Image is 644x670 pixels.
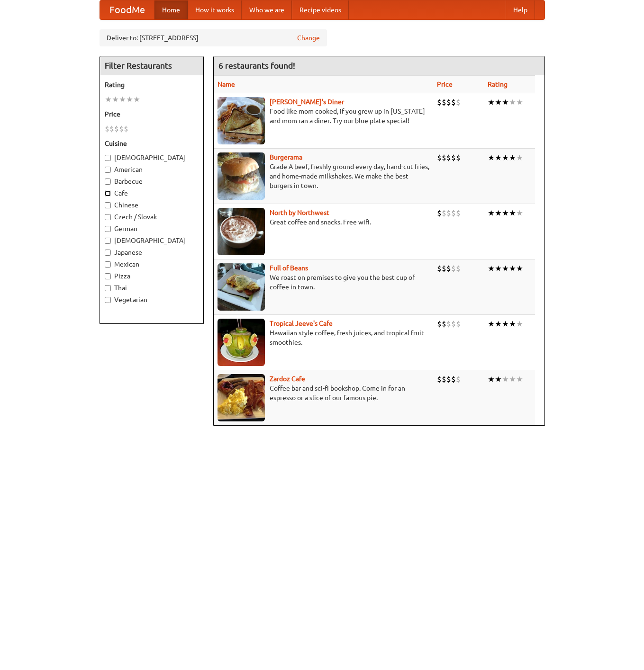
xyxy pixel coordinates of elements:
[442,97,446,107] li: $
[218,152,265,200] img: burgerama.jpg
[105,285,111,291] input: Thai
[446,319,451,329] li: $
[509,97,516,107] li: ★
[456,208,461,218] li: $
[105,259,199,269] label: Mexican
[506,0,535,19] a: Help
[451,374,456,384] li: $
[495,152,502,163] li: ★
[119,124,124,134] li: $
[218,61,295,70] ng-pluralize: 6 restaurants found!
[105,155,111,161] input: [DEMOGRAPHIC_DATA]
[105,261,111,268] input: Mexican
[105,167,111,173] input: American
[105,248,199,257] label: Japanese
[105,124,109,134] li: $
[270,209,329,216] b: North by Northwest
[154,0,188,19] a: Home
[105,200,199,210] label: Chinese
[218,384,429,402] p: Coffee bar and sci-fi bookshop. Come in for an espresso or a slice of our famous pie.
[437,208,442,218] li: $
[270,264,308,272] a: Full of Beans
[437,319,442,329] li: $
[126,94,133,105] li: ★
[218,319,265,366] img: jeeves.jpg
[502,374,509,384] li: ★
[516,208,523,218] li: ★
[451,263,456,274] li: $
[100,29,327,46] div: Deliver to: [STREET_ADDRESS]
[105,224,199,233] label: German
[105,139,199,148] h5: Cuisine
[509,152,516,163] li: ★
[451,319,456,329] li: $
[105,153,199,162] label: [DEMOGRAPHIC_DATA]
[516,263,523,274] li: ★
[105,238,111,244] input: [DEMOGRAPHIC_DATA]
[488,80,508,88] a: Rating
[437,263,442,274] li: $
[516,152,523,163] li: ★
[105,283,199,293] label: Thai
[105,236,199,245] label: [DEMOGRAPHIC_DATA]
[105,109,199,119] h5: Price
[509,374,516,384] li: ★
[488,152,495,163] li: ★
[119,94,126,105] li: ★
[105,177,199,186] label: Barbecue
[502,152,509,163] li: ★
[509,319,516,329] li: ★
[446,152,451,163] li: $
[105,165,199,174] label: American
[270,320,333,327] a: Tropical Jeeve's Cafe
[105,80,199,89] h5: Rating
[442,374,446,384] li: $
[451,152,456,163] li: $
[446,263,451,274] li: $
[218,107,429,125] p: Food like mom cooked, if you grew up in [US_STATE] and mom ran a diner. Try our blue plate special!
[495,208,502,218] li: ★
[270,153,302,161] a: Burgerama
[446,374,451,384] li: $
[105,214,111,220] input: Czech / Slovak
[218,80,235,88] a: Name
[105,202,111,208] input: Chinese
[218,263,265,311] img: beans.jpg
[218,217,429,227] p: Great coffee and snacks. Free wifi.
[218,162,429,190] p: Grade A beef, freshly ground every day, hand-cut fries, and home-made milkshakes. We make the bes...
[488,319,495,329] li: ★
[516,374,523,384] li: ★
[112,94,119,105] li: ★
[105,271,199,281] label: Pizza
[105,188,199,198] label: Cafe
[516,319,523,329] li: ★
[446,97,451,107] li: $
[437,80,453,88] a: Price
[105,295,199,304] label: Vegetarian
[442,263,446,274] li: $
[456,263,461,274] li: $
[270,375,305,383] a: Zardoz Cafe
[456,374,461,384] li: $
[105,179,111,185] input: Barbecue
[456,319,461,329] li: $
[133,94,140,105] li: ★
[218,273,429,292] p: We roast on premises to give you the best cup of coffee in town.
[442,319,446,329] li: $
[270,98,344,106] a: [PERSON_NAME]'s Diner
[446,208,451,218] li: $
[437,97,442,107] li: $
[218,328,429,347] p: Hawaiian style coffee, fresh juices, and tropical fruit smoothies.
[292,0,349,19] a: Recipe videos
[218,374,265,421] img: zardoz.jpg
[502,97,509,107] li: ★
[218,97,265,144] img: sallys.jpg
[124,124,128,134] li: $
[509,208,516,218] li: ★
[218,208,265,255] img: north.jpg
[437,374,442,384] li: $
